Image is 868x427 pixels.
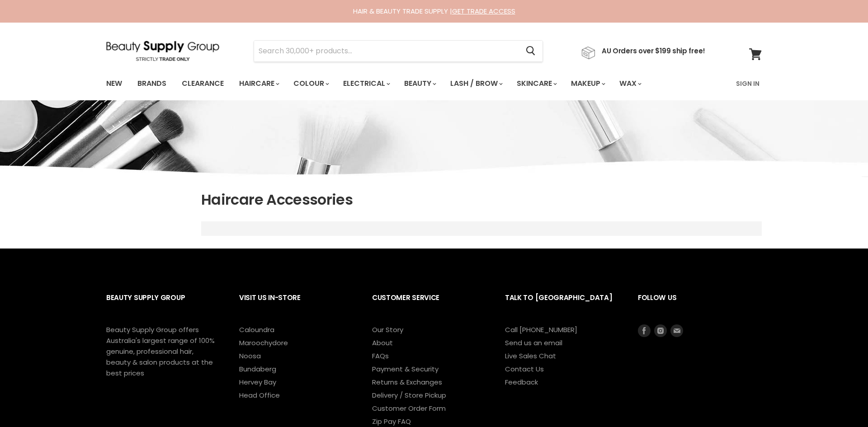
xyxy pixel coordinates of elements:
[372,325,403,334] a: Our Story
[505,286,620,324] h2: Talk to [GEOGRAPHIC_DATA]
[95,7,773,16] div: HAIR & BEAUTY TRADE SUPPLY |
[397,74,442,93] a: Beauty
[239,390,280,400] a: Head Office
[505,325,577,334] a: Call [PHONE_NUMBER]
[372,338,393,347] a: About
[254,40,543,62] form: Product
[239,338,288,347] a: Maroochydore
[239,325,274,334] a: Caloundra
[519,41,542,61] button: Search
[99,70,690,97] ul: Main menu
[99,74,129,93] a: New
[564,74,611,93] a: Makeup
[201,190,762,209] h1: Haircare Accessories
[239,351,261,361] a: Noosa
[239,377,276,387] a: Hervey Bay
[254,41,519,61] input: Search
[175,74,231,93] a: Clearance
[131,74,173,93] a: Brands
[287,74,335,93] a: Colour
[452,6,515,16] a: GET TRADE ACCESS
[505,377,538,387] a: Feedback
[372,364,439,374] a: Payment & Security
[239,286,354,324] h2: Visit Us In-Store
[372,390,446,400] a: Delivery / Store Pickup
[106,286,221,324] h2: Beauty Supply Group
[232,74,285,93] a: Haircare
[372,377,442,387] a: Returns & Exchanges
[239,364,276,374] a: Bundaberg
[106,324,215,379] p: Beauty Supply Group offers Australia's largest range of 100% genuine, professional hair, beauty &...
[372,417,411,426] a: Zip Pay FAQ
[505,351,556,361] a: Live Sales Chat
[372,286,487,324] h2: Customer Service
[95,70,773,97] nav: Main
[731,74,765,93] a: Sign In
[823,385,859,418] iframe: Gorgias live chat messenger
[443,74,508,93] a: Lash / Brow
[505,364,544,374] a: Contact Us
[510,74,562,93] a: Skincare
[372,404,446,413] a: Customer Order Form
[372,351,389,361] a: FAQs
[336,74,396,93] a: Electrical
[613,74,647,93] a: Wax
[505,338,562,347] a: Send us an email
[638,286,762,324] h2: Follow us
